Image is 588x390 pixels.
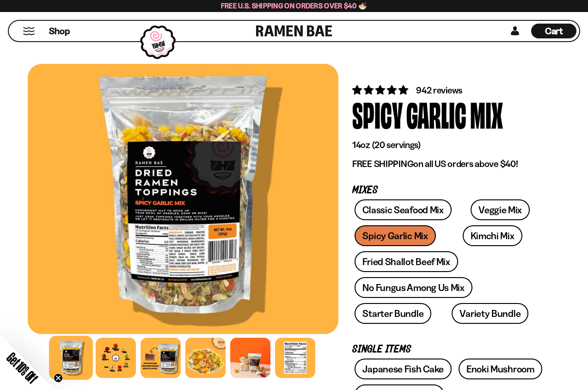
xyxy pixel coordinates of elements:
a: Enoki Mushroom [459,359,542,379]
a: Japanese Fish Cake [355,359,452,379]
a: Veggie Mix [471,199,530,220]
div: Mix [470,97,503,131]
span: Cart [545,25,563,37]
p: Single Items [352,345,546,354]
span: Get 10% Off [4,350,40,386]
span: Free U.S. Shipping on Orders over $40 🍜 [221,1,367,10]
a: Shop [49,24,70,38]
p: on all US orders above $40! [352,158,546,170]
div: Cart [531,21,576,41]
div: Garlic [406,97,466,131]
p: Mixes [352,186,546,195]
span: Shop [49,25,70,37]
p: 14oz (20 servings) [352,139,546,151]
strong: FREE SHIPPING [352,158,413,169]
button: Close teaser [54,373,63,383]
a: Kimchi Mix [463,225,522,246]
a: Fried Shallot Beef Mix [355,251,458,272]
a: Classic Seafood Mix [355,199,451,220]
a: Variety Bundle [452,303,528,324]
button: Mobile Menu Trigger [23,27,35,35]
a: Starter Bundle [355,303,431,324]
span: 4.75 stars [352,84,410,96]
a: No Fungus Among Us Mix [355,277,472,298]
span: 942 reviews [416,85,462,96]
div: Spicy [352,97,403,131]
